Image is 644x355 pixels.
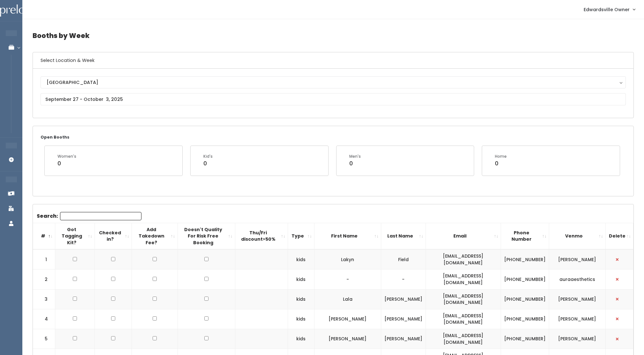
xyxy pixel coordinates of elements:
[288,223,314,249] th: Type: activate to sort column ascending
[57,154,76,159] div: Women's
[178,223,235,249] th: Doesn't Quality For Risk Free Booking : activate to sort column ascending
[495,154,507,159] div: Home
[381,289,426,309] td: [PERSON_NAME]
[314,329,381,349] td: [PERSON_NAME]
[314,289,381,309] td: Lala
[426,249,501,269] td: [EMAIL_ADDRESS][DOMAIN_NAME]
[381,223,426,249] th: Last Name: activate to sort column ascending
[584,6,630,13] span: Edwardsville Owner
[37,212,141,220] label: Search:
[33,52,633,69] h6: Select Location & Week
[549,269,605,289] td: auraaesthetics
[235,223,288,249] th: Thu/Fri discount&gt;50%: activate to sort column ascending
[288,289,314,309] td: kids
[549,309,605,329] td: [PERSON_NAME]
[426,289,501,309] td: [EMAIL_ADDRESS][DOMAIN_NAME]
[314,223,381,249] th: First Name: activate to sort column ascending
[33,27,634,44] h4: Booths by Week
[381,269,426,289] td: -
[381,329,426,349] td: [PERSON_NAME]
[349,159,361,168] div: 0
[426,269,501,289] td: [EMAIL_ADDRESS][DOMAIN_NAME]
[95,223,132,249] th: Checked in?: activate to sort column ascending
[501,269,549,289] td: [PHONE_NUMBER]
[57,159,76,168] div: 0
[501,223,549,249] th: Phone Number: activate to sort column ascending
[41,134,69,140] small: Open Booths
[549,329,605,349] td: [PERSON_NAME]
[381,249,426,269] td: Field
[501,329,549,349] td: [PHONE_NUMBER]
[577,3,641,16] a: Edwardsville Owner
[288,309,314,329] td: kids
[41,76,626,88] button: [GEOGRAPHIC_DATA]
[33,329,55,349] td: 5
[203,154,213,159] div: Kid's
[349,154,361,159] div: Men's
[549,289,605,309] td: [PERSON_NAME]
[314,269,381,289] td: -
[549,249,605,269] td: [PERSON_NAME]
[288,269,314,289] td: kids
[501,289,549,309] td: [PHONE_NUMBER]
[33,269,55,289] td: 2
[41,93,626,105] input: September 27 - October 3, 2025
[381,309,426,329] td: [PERSON_NAME]
[60,212,141,220] input: Search:
[55,223,95,249] th: Got Tagging Kit?: activate to sort column ascending
[426,329,501,349] td: [EMAIL_ADDRESS][DOMAIN_NAME]
[288,329,314,349] td: kids
[426,309,501,329] td: [EMAIL_ADDRESS][DOMAIN_NAME]
[33,309,55,329] td: 4
[314,249,381,269] td: Lakyn
[132,223,178,249] th: Add Takedown Fee?: activate to sort column ascending
[501,249,549,269] td: [PHONE_NUMBER]
[203,159,213,168] div: 0
[33,289,55,309] td: 3
[288,249,314,269] td: kids
[33,223,55,249] th: #: activate to sort column descending
[549,223,605,249] th: Venmo: activate to sort column ascending
[47,79,620,86] div: [GEOGRAPHIC_DATA]
[33,249,55,269] td: 1
[314,309,381,329] td: [PERSON_NAME]
[426,223,501,249] th: Email: activate to sort column ascending
[501,309,549,329] td: [PHONE_NUMBER]
[495,159,507,168] div: 0
[605,223,633,249] th: Delete: activate to sort column ascending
